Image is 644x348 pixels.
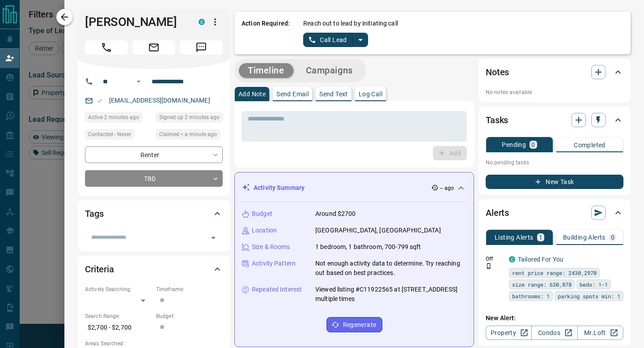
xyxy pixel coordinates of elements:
[85,15,185,29] h1: [PERSON_NAME]
[531,326,577,340] a: Condos
[486,113,508,127] h2: Tasks
[315,259,466,278] p: Not enough activity data to determine. Try reaching out based on best practices.
[85,40,128,55] span: Call
[486,109,623,131] div: Tasks
[315,226,441,235] p: [GEOGRAPHIC_DATA], [GEOGRAPHIC_DATA]
[486,206,509,220] h2: Alerts
[563,234,606,241] p: Building Alerts
[252,259,296,268] p: Activity Pattern
[85,206,103,221] h2: Tags
[133,76,144,87] button: Open
[85,170,223,187] div: TBD
[85,203,223,224] div: Tags
[239,63,293,78] button: Timeline
[238,91,266,97] p: Add Note
[254,183,305,193] p: Activity Summary
[109,97,210,104] a: [EMAIL_ADDRESS][DOMAIN_NAME]
[486,65,509,79] h2: Notes
[303,19,398,28] p: Reach out to lead by initiating call
[486,314,623,323] p: New Alert:
[85,285,152,293] p: Actively Searching:
[85,339,223,348] p: Areas Searched:
[512,280,572,289] span: size range: 630,878
[502,142,526,148] p: Pending
[159,113,220,122] span: Signed up 2 minutes ago
[276,91,309,97] p: Send Email
[97,98,103,104] svg: Email Valid
[440,184,454,192] p: -- ago
[518,256,563,263] a: Tailored For You
[303,33,353,47] button: Call Lead
[486,326,532,340] a: Property
[539,234,542,241] p: 1
[252,242,290,252] p: Size & Rooms
[85,112,152,125] div: Tue Oct 14 2025
[207,232,220,244] button: Open
[574,142,606,148] p: Completed
[199,19,205,25] div: condos.ca
[315,285,466,304] p: Viewed listing #C11922565 at [STREET_ADDRESS] multiple times
[156,129,223,142] div: Tue Oct 14 2025
[88,113,139,122] span: Active 2 minutes ago
[252,285,302,294] p: Repeated Interest
[241,19,290,47] p: Action Required:
[252,226,277,235] p: Location
[580,280,608,289] span: beds: 1-1
[156,312,223,320] p: Budget:
[512,268,597,277] span: rent price range: 2430,2970
[486,263,492,269] svg: Push Notification Only
[85,262,114,276] h2: Criteria
[180,40,223,55] span: Message
[326,317,382,332] button: Regenerate
[531,142,535,148] p: 0
[319,91,348,97] p: Send Text
[495,234,534,241] p: Listing Alerts
[486,255,504,263] p: Off
[132,40,175,55] span: Email
[85,258,223,280] div: Criteria
[509,256,515,262] div: condos.ca
[486,202,623,223] div: Alerts
[486,175,623,189] button: New Task
[577,326,623,340] a: Mr.Loft
[159,130,217,139] span: Claimed < a minute ago
[303,33,368,47] div: split button
[359,91,382,97] p: Log Call
[85,320,152,335] p: $2,700 - $2,700
[156,285,223,293] p: Timeframe:
[242,180,466,196] div: Activity Summary-- ago
[486,156,623,169] p: No pending tasks
[85,312,152,320] p: Search Range:
[156,112,223,125] div: Tue Oct 14 2025
[486,88,623,96] p: No notes available
[297,63,362,78] button: Campaigns
[88,130,131,139] span: Contacted - Never
[315,209,356,219] p: Around $2700
[252,209,272,219] p: Budget
[85,146,223,163] div: Renter
[315,242,421,252] p: 1 bedroom, 1 bathroom, 700-799 sqft
[558,292,620,301] span: parking spots min: 1
[486,61,623,83] div: Notes
[611,234,614,241] p: 0
[512,292,550,301] span: bathrooms: 1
